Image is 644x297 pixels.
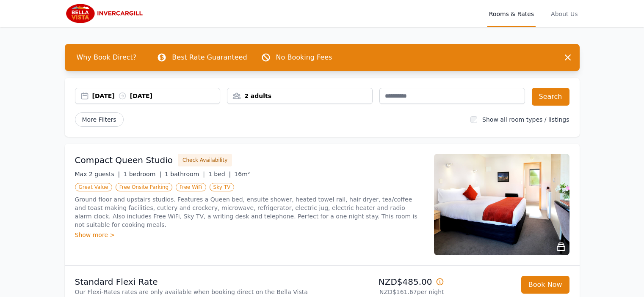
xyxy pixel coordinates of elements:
[70,49,144,66] span: Why Book Direct?
[123,171,161,177] span: 1 bedroom |
[75,112,124,127] span: More Filters
[482,116,569,123] label: Show all room types / listings
[521,276,569,294] button: Book Now
[75,154,173,166] h3: Compact Queen Studio
[165,171,205,177] span: 1 bathroom |
[208,171,231,177] span: 1 bed |
[92,92,220,100] div: [DATE] [DATE]
[116,183,172,191] span: Free Onsite Parking
[75,231,424,239] div: Show more >
[176,183,206,191] span: Free WiFi
[75,183,112,191] span: Great Value
[178,154,232,166] button: Check Availability
[227,92,372,100] div: 2 adults
[75,195,424,229] p: Ground floor and upstairs studios. Features a Queen bed, ensuite shower, heated towel rail, hair ...
[75,171,120,177] span: Max 2 guests |
[532,88,569,106] button: Search
[172,52,247,63] p: Best Rate Guaranteed
[210,183,235,191] span: Sky TV
[326,288,444,296] p: NZD$161.67 per night
[65,3,146,24] img: Bella Vista Invercargill
[75,276,319,288] p: Standard Flexi Rate
[234,171,250,177] span: 16m²
[276,52,332,63] p: No Booking Fees
[326,276,444,288] p: NZD$485.00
